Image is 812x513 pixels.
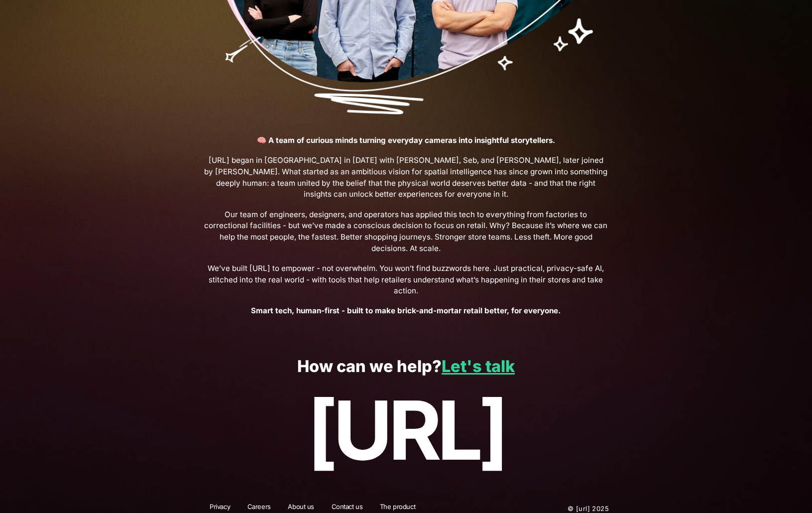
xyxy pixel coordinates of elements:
[203,155,609,200] span: [URL] began in [GEOGRAPHIC_DATA] in [DATE] with [PERSON_NAME], Seb, and [PERSON_NAME], later join...
[203,263,609,297] span: We’ve built [URL] to empower - not overwhelm. You won’t find buzzwords here. Just practical, priv...
[21,358,790,376] p: How can we help?
[251,306,561,315] strong: Smart tech, human-first - built to make brick-and-mortar retail better, for everyone.
[203,209,609,255] span: Our team of engineers, designers, and operators has applied this tech to everything from factorie...
[257,135,555,145] strong: 🧠 A team of curious minds turning everyday cameras into insightful storytellers.
[442,357,515,376] a: Let's talk
[21,385,790,476] p: [URL]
